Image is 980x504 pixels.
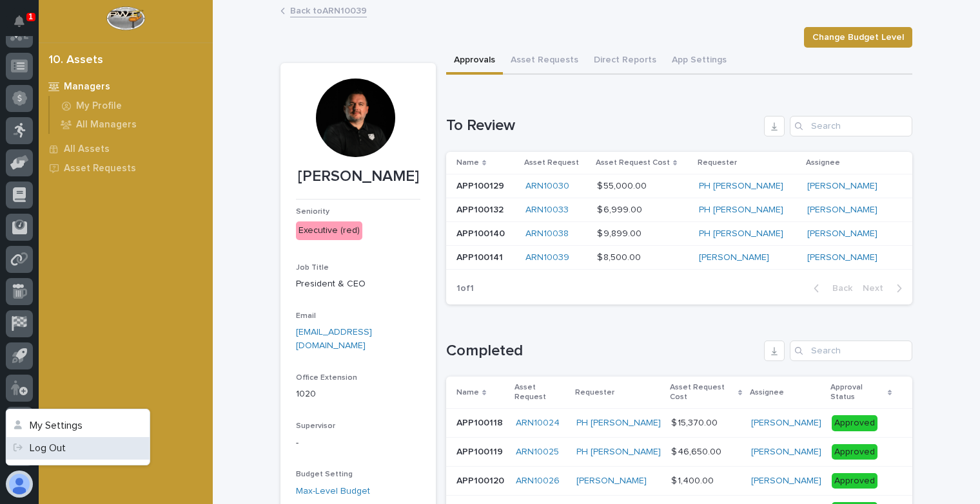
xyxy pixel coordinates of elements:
[524,156,579,170] p: Asset Request
[830,380,885,404] p: Approval Status
[296,471,353,478] span: Budget Setting
[456,156,479,170] p: Name
[6,471,33,498] button: users-avatar
[446,246,912,270] tr: APP100141APP100141 ARN10039 $ 8,500.00$ 8,500.00 [PERSON_NAME] [PERSON_NAME]
[6,437,150,460] a: Log Out
[296,436,420,450] p: -
[446,467,912,496] tr: APP100120APP100120 ARN10026 [PERSON_NAME] $ 1,400.00$ 1,400.00 [PERSON_NAME] Approved
[597,178,649,192] p: $ 55,000.00
[50,115,213,133] a: All Managers
[39,77,213,96] a: Managers
[597,202,645,216] p: $ 6,999.00
[751,476,821,487] a: [PERSON_NAME]
[296,221,362,240] div: Executive (red)
[576,476,647,487] a: [PERSON_NAME]
[456,473,507,487] p: APP100120
[698,156,737,170] p: Requester
[296,374,357,382] span: Office Extension
[597,226,644,239] p: $ 9,899.00
[296,485,370,498] a: Max-Level Budget
[296,167,420,186] p: [PERSON_NAME]
[812,30,904,45] span: Change Budget Level
[6,8,33,35] button: Notifications
[456,250,505,263] p: APP100141
[446,198,912,222] tr: APP100132APP100132 ARN10033 $ 6,999.00$ 6,999.00 PH [PERSON_NAME] [PERSON_NAME]
[296,208,329,216] span: Seniority
[671,415,720,429] p: $ 15,370.00
[290,3,367,17] a: Back toARN10039
[699,181,783,192] a: PH [PERSON_NAME]
[807,205,877,216] a: [PERSON_NAME]
[804,27,912,48] button: Change Budget Level
[525,252,569,263] a: ARN10039
[525,181,569,192] a: ARN10030
[503,48,586,75] button: Asset Requests
[6,415,150,437] button: My Settings
[456,386,479,400] p: Name
[863,283,891,294] span: Next
[456,415,505,429] p: APP100118
[296,264,329,272] span: Job Title
[750,386,784,400] p: Assignee
[832,444,877,460] div: Approved
[64,144,110,155] p: All Assets
[790,116,912,136] input: Search
[597,250,643,263] p: $ 8,500.00
[576,418,661,429] a: PH [PERSON_NAME]
[16,15,33,36] div: Notifications1
[586,48,664,75] button: Direct Reports
[64,163,136,174] p: Asset Requests
[751,447,821,458] a: [PERSON_NAME]
[456,178,507,192] p: APP100129
[446,409,912,438] tr: APP100118APP100118 ARN10024 PH [PERSON_NAME] $ 15,370.00$ 15,370.00 [PERSON_NAME] Approved
[807,181,877,192] a: [PERSON_NAME]
[456,202,506,216] p: APP100132
[446,438,912,467] tr: APP100119APP100119 ARN10025 PH [PERSON_NAME] $ 46,650.00$ 46,650.00 [PERSON_NAME] Approved
[671,444,724,458] p: $ 46,650.00
[751,418,821,429] a: [PERSON_NAME]
[832,473,877,489] div: Approved
[39,139,213,158] a: All Assets
[516,476,560,487] a: ARN10026
[664,48,734,75] button: App Settings
[296,328,372,350] a: [EMAIL_ADDRESS][DOMAIN_NAME]
[671,473,716,487] p: $ 1,400.00
[807,229,877,239] a: [PERSON_NAME]
[446,273,484,304] p: 1 of 1
[446,222,912,246] tr: APP100140APP100140 ARN10038 $ 9,899.00$ 9,899.00 PH [PERSON_NAME] [PERSON_NAME]
[49,53,103,68] div: 10. Assets
[699,252,769,263] a: [PERSON_NAME]
[516,447,559,458] a: ARN10025
[514,380,567,404] p: Asset Request
[28,12,33,21] p: 1
[699,205,783,216] a: PH [PERSON_NAME]
[790,341,912,361] input: Search
[806,156,840,170] p: Assignee
[446,117,759,135] h1: To Review
[699,229,783,239] a: PH [PERSON_NAME]
[106,6,144,30] img: Workspace Logo
[596,156,670,170] p: Asset Request Cost
[670,380,735,404] p: Asset Request Cost
[76,119,137,131] p: All Managers
[456,444,505,458] p: APP100119
[39,158,213,178] a: Asset Requests
[857,283,912,294] button: Next
[825,283,852,294] span: Back
[296,387,420,401] p: 1020
[296,312,316,320] span: Email
[50,97,213,115] a: My Profile
[516,418,560,429] a: ARN10024
[525,229,569,239] a: ARN10038
[296,422,335,430] span: Supervisor
[446,342,759,360] h1: Completed
[296,277,420,291] p: President & CEO
[575,386,614,400] p: Requester
[807,252,877,263] a: [PERSON_NAME]
[76,100,122,112] p: My Profile
[446,48,503,75] button: Approvals
[832,415,877,431] div: Approved
[525,205,569,216] a: ARN10033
